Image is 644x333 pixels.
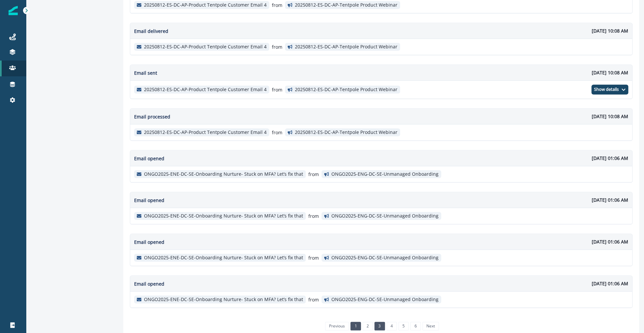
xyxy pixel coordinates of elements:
p: from [308,296,319,303]
p: from [308,254,319,261]
p: [DATE] 01:06 AM [592,155,628,162]
p: 20250812-ES-DC-AP-Product Tentpole Customer Email 4 [144,87,267,92]
p: ONGO2025-ENG-DC-SE-Unmanaged Onboarding [331,171,439,177]
p: from [308,171,319,178]
p: ONGO2025-ENE-DC-SE-Onboarding Nurture- Stuck on MFA? Let’s fix that [144,255,303,261]
button: Show details [591,85,628,94]
p: ONGO2025-ENE-DC-SE-Onboarding Nurture- Stuck on MFA? Let’s fix that [144,297,303,302]
p: ONGO2025-ENG-DC-SE-Unmanaged Onboarding [331,297,439,302]
p: ONGO2025-ENE-DC-SE-Onboarding Nurture- Stuck on MFA? Let’s fix that [144,171,303,177]
p: [DATE] 10:08 AM [592,69,628,76]
p: [DATE] 01:06 AM [592,196,628,203]
a: Page 5 [398,322,409,330]
p: Email opened [134,239,164,245]
p: Show details [594,87,619,92]
p: [DATE] 10:08 AM [592,113,628,120]
p: 20250812-ES-DC-AP-Product Tentpole Customer Email 4 [144,2,267,8]
a: Page 6 [410,322,420,330]
p: [DATE] 01:06 AM [592,238,628,245]
p: Email opened [134,155,164,162]
p: Email opened [134,280,164,287]
p: ONGO2025-ENE-DC-SE-Onboarding Nurture- Stuck on MFA? Let’s fix that [144,213,303,219]
a: Next page [422,322,439,330]
p: from [272,129,282,136]
p: from [272,2,282,9]
p: from [272,86,282,93]
ul: Pagination [323,322,439,330]
p: ONGO2025-ENG-DC-SE-Unmanaged Onboarding [331,255,439,261]
p: Email processed [134,113,170,120]
p: 20250812-ES-DC-AP-Tentpole Product Webinar [295,44,397,50]
a: Page 3 [374,322,385,330]
p: Email opened [134,197,164,204]
p: from [308,213,319,219]
p: 20250812-ES-DC-AP-Tentpole Product Webinar [295,2,397,8]
p: Email delivered [134,28,168,35]
img: Inflection [9,6,18,15]
p: ONGO2025-ENG-DC-SE-Unmanaged Onboarding [331,213,439,219]
a: Page 1 is your current page [350,322,361,330]
p: [DATE] 01:06 AM [592,280,628,287]
a: Page 2 [363,322,373,330]
a: Page 4 [387,322,397,330]
p: [DATE] 10:08 AM [592,27,628,34]
p: 20250812-ES-DC-AP-Product Tentpole Customer Email 4 [144,44,267,50]
p: 20250812-ES-DC-AP-Tentpole Product Webinar [295,130,397,135]
p: 20250812-ES-DC-AP-Product Tentpole Customer Email 4 [144,130,267,135]
p: Email sent [134,69,157,76]
p: from [272,43,282,50]
p: 20250812-ES-DC-AP-Tentpole Product Webinar [295,87,397,92]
